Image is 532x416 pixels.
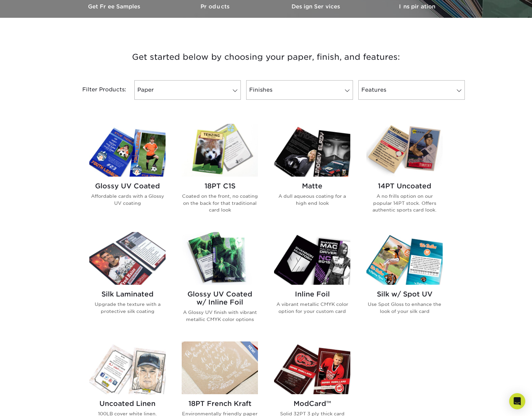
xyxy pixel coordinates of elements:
h2: 18PT French Kraft [182,400,258,408]
img: Silk Laminated Trading Cards [89,232,166,285]
h2: Inline Foil [274,290,350,298]
h2: Silk Laminated [89,290,166,298]
a: Paper [134,80,241,100]
h2: Silk w/ Spot UV [366,290,443,298]
img: Matte Trading Cards [274,124,350,177]
h2: Glossy UV Coated w/ Inline Foil [182,290,258,306]
img: ModCard™ Trading Cards [274,341,350,394]
p: Affordable cards with a Glossy UV coating [89,193,166,206]
a: 14PT Uncoated Trading Cards 14PT Uncoated A no frills option on our popular 14PT stock. Offers au... [366,124,443,224]
p: A no frills option on our popular 14PT stock. Offers authentic sports card look. [366,193,443,213]
a: Finishes [246,80,353,100]
a: Silk Laminated Trading Cards Silk Laminated Upgrade the texture with a protective silk coating [89,232,166,333]
h2: Glossy UV Coated [89,182,166,190]
img: 18PT C1S Trading Cards [182,124,258,177]
h2: 14PT Uncoated [366,182,443,190]
div: Filter Products: [64,80,132,100]
h2: Matte [274,182,350,190]
h2: Uncoated Linen [89,400,166,408]
a: Inline Foil Trading Cards Inline Foil A vibrant metallic CMYK color option for your custom card [274,232,350,333]
h3: Design Services [266,3,367,10]
img: Glossy UV Coated Trading Cards [89,124,166,177]
h3: Products [165,3,266,10]
p: Coated on the front, no coating on the back for that traditional card look [182,193,258,213]
div: Open Intercom Messenger [509,393,525,409]
img: Inline Foil Trading Cards [274,232,350,285]
img: 14PT Uncoated Trading Cards [366,124,443,177]
h3: Get Free Samples [64,3,165,10]
a: 18PT C1S Trading Cards 18PT C1S Coated on the front, no coating on the back for that traditional ... [182,124,258,224]
h2: ModCard™ [274,400,350,408]
h3: Inspiration [367,3,468,10]
h2: 18PT C1S [182,182,258,190]
a: Features [358,80,465,100]
p: Use Spot Gloss to enhance the look of your silk card [366,301,443,315]
img: 18PT French Kraft Trading Cards [182,341,258,394]
img: New Product [241,341,258,362]
a: Silk w/ Spot UV Trading Cards Silk w/ Spot UV Use Spot Gloss to enhance the look of your silk card [366,232,443,333]
a: Matte Trading Cards Matte A dull aqueous coating for a high end look [274,124,350,224]
img: Glossy UV Coated w/ Inline Foil Trading Cards [182,232,258,285]
img: Uncoated Linen Trading Cards [89,341,166,394]
a: Glossy UV Coated Trading Cards Glossy UV Coated Affordable cards with a Glossy UV coating [89,124,166,224]
p: Upgrade the texture with a protective silk coating [89,301,166,315]
h3: Get started below by choosing your paper, finish, and features: [70,42,462,72]
p: A vibrant metallic CMYK color option for your custom card [274,301,350,315]
a: Glossy UV Coated w/ Inline Foil Trading Cards Glossy UV Coated w/ Inline Foil A Glossy UV finish ... [182,232,258,333]
img: Silk w/ Spot UV Trading Cards [366,232,443,285]
p: A Glossy UV finish with vibrant metallic CMYK color options [182,309,258,323]
p: A dull aqueous coating for a high end look [274,193,350,206]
